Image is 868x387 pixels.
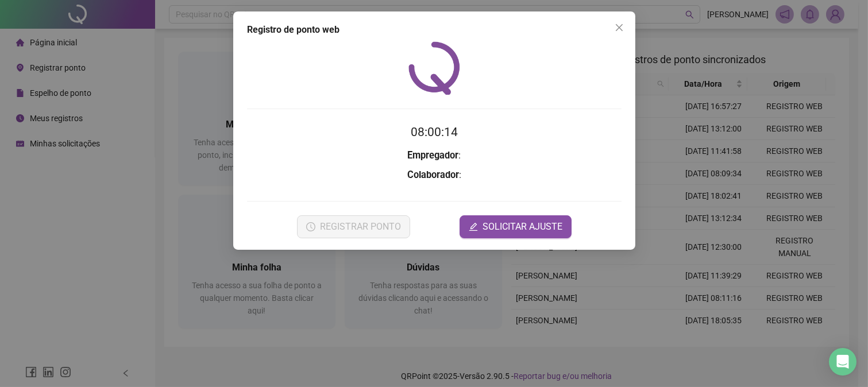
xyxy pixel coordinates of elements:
[407,150,458,161] strong: Empregador
[408,41,460,95] img: QRPoint
[460,215,572,238] button: editSOLICITAR AJUSTE
[829,348,857,376] div: Open Intercom Messenger
[247,23,622,37] div: Registro de ponto web
[296,215,410,238] button: REGISTRAR PONTO
[469,222,478,231] span: edit
[610,18,628,37] button: Close
[615,23,624,32] span: close
[247,168,622,183] h3: :
[483,220,562,234] span: SOLICITAR AJUSTE
[247,148,622,163] h3: :
[411,125,458,139] time: 08:00:14
[407,169,459,180] strong: Colaborador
